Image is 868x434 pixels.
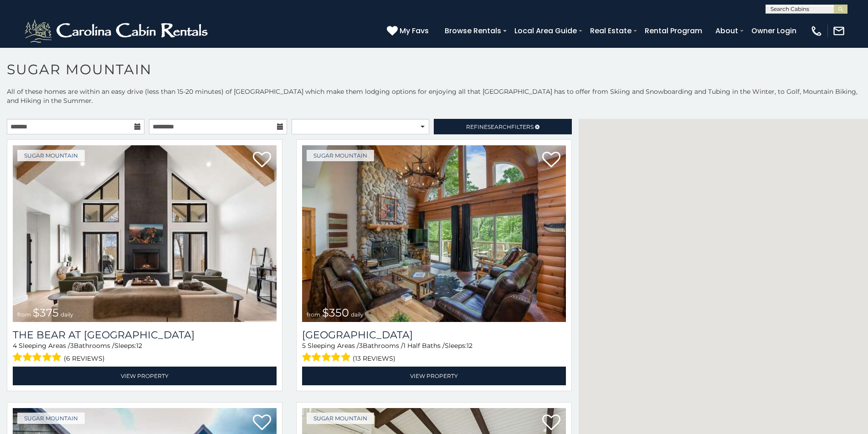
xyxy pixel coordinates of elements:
span: 5 [302,342,306,350]
span: Search [488,123,511,130]
a: Sugar Mountain [307,413,374,424]
span: daily [351,311,364,318]
span: My Favs [400,25,429,36]
span: 3 [70,342,74,350]
a: Add to favorites [542,151,560,170]
span: from [307,311,320,318]
a: View Property [302,367,566,385]
a: [GEOGRAPHIC_DATA] [302,329,566,341]
a: Local Area Guide [510,23,581,39]
img: phone-regular-white.png [810,25,823,37]
img: mail-regular-white.png [832,25,845,37]
a: Sugar Mountain [17,413,85,424]
a: Rental Program [640,23,707,39]
span: (13 reviews) [353,352,395,364]
a: The Bear At [GEOGRAPHIC_DATA] [13,329,277,341]
span: 3 [359,342,363,350]
img: The Bear At Sugar Mountain [13,145,277,322]
a: Browse Rentals [440,23,506,39]
a: About [711,23,743,39]
a: Grouse Moor Lodge from $350 daily [302,145,566,322]
img: Grouse Moor Lodge [302,145,566,322]
a: Sugar Mountain [17,150,85,161]
div: Sleeping Areas / Bathrooms / Sleeps: [302,341,566,364]
a: The Bear At Sugar Mountain from $375 daily [13,145,277,322]
span: Refine Filters [466,123,534,130]
a: RefineSearchFilters [434,119,571,134]
a: Add to favorites [253,151,271,170]
span: (6 reviews) [64,352,105,364]
div: Sleeping Areas / Bathrooms / Sleeps: [13,341,277,364]
span: 12 [136,342,142,350]
h3: The Bear At Sugar Mountain [13,329,277,341]
h3: Grouse Moor Lodge [302,329,566,341]
a: Owner Login [747,23,801,39]
span: $350 [322,306,349,319]
a: My Favs [387,25,431,37]
a: View Property [13,367,277,385]
span: daily [61,311,73,318]
span: from [17,311,31,318]
span: 1 Half Baths / [403,342,445,350]
a: Real Estate [586,23,636,39]
span: $375 [33,306,59,319]
img: White-1-2.png [23,17,212,45]
span: 4 [13,342,17,350]
span: 12 [467,342,473,350]
a: Add to favorites [253,414,271,433]
a: Add to favorites [542,414,560,433]
a: Sugar Mountain [307,150,374,161]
